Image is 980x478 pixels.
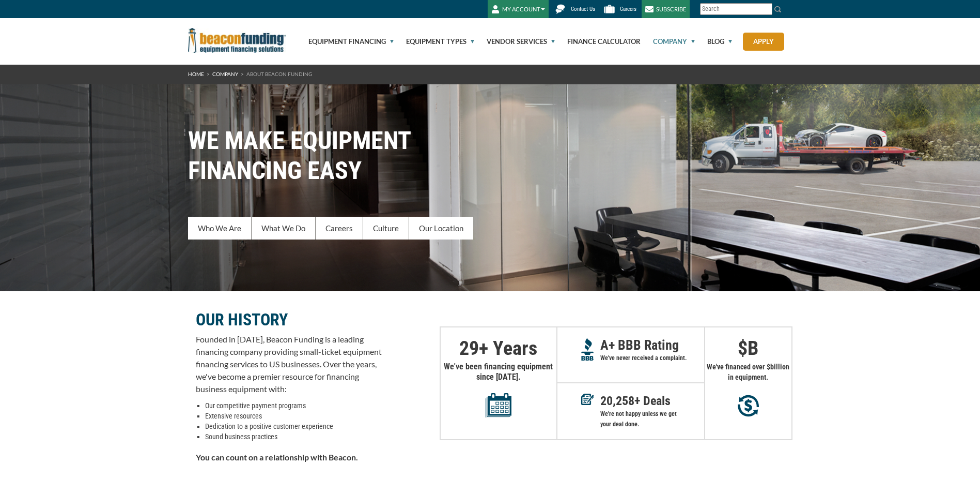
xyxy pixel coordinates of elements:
a: Blog [695,18,732,65]
p: A+ BBB Rating [600,340,704,350]
a: Apply [743,33,784,51]
a: Company [641,18,695,65]
img: Years in equipment financing [486,393,511,417]
span: Careers [620,6,636,12]
span: 29 [459,337,479,360]
p: Founded in [DATE], Beacon Funding is a leading financing company providing small-ticket equipment... [196,333,382,395]
input: Search [700,3,772,15]
a: Equipment Financing [297,18,394,65]
a: Our Location [409,217,473,240]
a: Company [212,71,238,77]
a: What We Do [252,217,316,240]
strong: You can count on a relationship with Beacon. [196,452,358,462]
img: A+ Reputation BBB [581,338,594,361]
img: Deals in Equipment Financing [581,394,594,405]
img: Millions in equipment purchases [738,395,759,417]
a: Careers [316,217,363,240]
a: Who We Are [188,217,252,240]
p: $ B [705,343,791,353]
h1: WE MAKE EQUIPMENT FINANCING EASY [188,126,792,186]
a: Clear search text [761,5,770,13]
p: We've never received a complaint. [600,353,704,363]
p: OUR HISTORY [196,313,382,326]
p: + Years [441,343,556,353]
span: Contact Us [571,6,595,12]
a: Beacon Funding Corporation [188,35,286,43]
p: + Deals [600,396,704,406]
p: We're not happy unless we get your deal done. [600,409,704,429]
span: About Beacon Funding [246,71,312,77]
p: We've financed over $ billion in equipment. [705,362,791,382]
span: 20,258 [600,394,634,408]
p: We've been financing equipment since [DATE]. [441,362,556,417]
a: Finance Calculator [555,18,641,65]
a: Culture [363,217,409,240]
a: Vendor Services [475,18,555,65]
li: Extensive resources [205,411,382,421]
img: Search [774,5,782,13]
img: Beacon Funding Corporation [188,28,286,53]
li: Sound business practices [205,431,382,442]
li: Our competitive payment programs [205,400,382,411]
a: Equipment Types [394,18,474,65]
li: Dedication to a positive customer experience [205,421,382,431]
a: HOME [188,71,204,77]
